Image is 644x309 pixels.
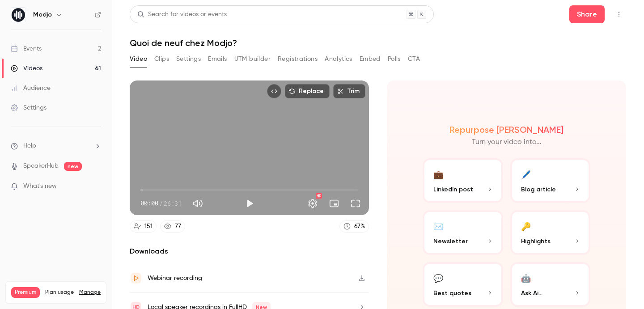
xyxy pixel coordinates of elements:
span: Premium [11,287,40,298]
div: 💼 [433,167,443,181]
button: Trim [333,84,365,98]
div: 🤖 [521,271,531,285]
div: 🔑 [521,219,531,233]
div: 00:00 [140,199,182,208]
button: Full screen [347,195,364,212]
button: Share [569,5,605,23]
h2: Repurpose [PERSON_NAME] [449,124,563,135]
button: 🔑Highlights [510,210,591,255]
button: Top Bar Actions [612,7,626,21]
button: Settings [304,195,322,212]
button: Settings [176,52,201,66]
p: Turn your video into... [472,137,542,148]
a: 77 [160,220,185,233]
button: CTA [408,52,420,66]
div: 151 [144,222,153,231]
button: Video [130,52,147,66]
h2: Downloads [130,246,369,257]
button: Replace [285,84,330,98]
span: 26:31 [164,199,182,208]
span: LinkedIn post [433,185,473,194]
button: UTM builder [234,52,271,66]
button: Embed [360,52,381,66]
button: 💬Best quotes [423,262,503,307]
span: Ask Ai... [521,288,542,298]
button: Polls [388,52,401,66]
span: Best quotes [433,288,471,298]
img: Modjo [11,8,25,22]
span: Blog article [521,185,556,194]
span: / [159,199,163,208]
div: Audience [11,84,51,93]
a: SpeakerHub [23,161,59,171]
div: Settings [11,103,47,112]
div: HD [316,193,322,199]
div: Search for videos or events [137,10,227,19]
span: Newsletter [433,237,468,246]
button: Embed video [267,84,281,98]
h1: Quoi de neuf chez Modjo? [130,38,626,48]
span: Plan usage [45,289,74,296]
li: help-dropdown-opener [11,141,101,151]
span: Help [23,141,36,151]
span: Highlights [521,237,551,246]
a: 67% [339,220,369,233]
span: What's new [23,182,57,191]
div: 🖊️ [521,167,531,181]
div: Events [11,44,42,53]
button: Analytics [325,52,352,66]
button: ✉️Newsletter [423,210,503,255]
button: Registrations [278,52,318,66]
div: 67 % [354,222,365,231]
button: Turn on miniplayer [325,195,343,212]
a: 151 [130,220,157,233]
span: 00:00 [140,199,158,208]
iframe: Noticeable Trigger [90,182,101,190]
div: 77 [175,222,181,231]
button: Clips [154,52,169,66]
div: Videos [11,64,42,73]
span: new [64,162,82,171]
button: 🖊️Blog article [510,158,591,203]
div: 💬 [433,271,443,285]
button: 🤖Ask Ai... [510,262,591,307]
a: Manage [79,289,101,296]
button: 💼LinkedIn post [423,158,503,203]
button: Mute [189,195,207,212]
h6: Modjo [33,10,52,19]
button: Emails [208,52,227,66]
button: Play [241,195,258,212]
div: ✉️ [433,219,443,233]
div: Webinar recording [148,273,202,284]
